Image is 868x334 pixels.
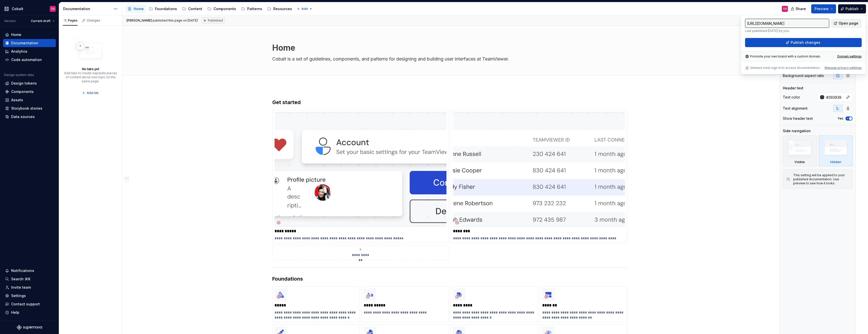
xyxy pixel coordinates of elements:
[838,4,866,13] button: Publish
[87,91,99,95] span: Add tab
[3,79,56,87] a: Design tokens
[3,39,56,47] a: Documentation
[453,289,465,301] img: a8dc40de-316e-4045-9087-5ac93e22a459.png
[265,5,294,13] a: Resources
[4,73,34,77] div: Design system data
[783,86,803,91] div: Header text
[272,99,627,106] h3: Get started
[783,7,787,11] div: TD
[3,47,56,55] a: Analytics
[295,5,314,12] button: Add
[11,268,34,273] div: Notifications
[795,6,806,11] span: Share
[11,89,34,94] div: Components
[745,29,829,33] p: Last published [DATE] by you.
[134,6,144,11] div: Home
[839,21,858,26] span: Open page
[82,67,99,71] div: No tabs yet
[11,32,21,37] div: Home
[3,88,56,96] a: Components
[11,310,19,315] div: Help
[31,19,50,23] span: Current draft
[64,71,117,83] div: Add tabs to create separate pieces of content about one topic on the same page.
[126,18,198,23] span: published this page on [DATE]
[837,54,862,58] a: Domain settings
[11,106,42,111] div: Storybook stories
[125,5,146,13] a: Home
[783,106,807,111] div: Text alignment
[125,4,294,14] div: Page tree
[17,325,42,330] svg: Supernova Logo
[783,135,817,166] div: Visible
[87,18,100,23] div: Changes
[1,3,58,14] button: CobaltTD
[838,116,843,121] label: Yes
[819,135,853,166] div: Hidden
[788,4,809,13] button: Share
[783,95,800,100] div: Text color
[783,116,813,121] div: Show header text
[273,6,292,11] div: Resources
[815,6,829,11] span: Preview
[811,4,836,13] button: Preview
[202,17,225,24] div: Published
[11,57,42,62] div: Code automation
[271,55,626,63] textarea: Cobalt is a set of guidelines, components, and patterns for designing and building user interface...
[750,66,820,70] p: Viewers must sign in to access documentation.
[11,277,30,282] div: Search ⌘K
[247,6,262,11] div: Patterns
[147,5,179,13] a: Foundations
[3,292,56,300] a: Settings
[3,104,56,112] a: Storybook stories
[791,40,820,45] span: Publish changes
[542,289,554,301] img: eeaba824-37ac-49bb-8cf4-3aa15dfe3684.png
[793,173,849,185] div: This setting will be applied to your published documentation. Use preview to see how it looks.
[239,5,264,13] a: Patterns
[180,5,204,13] a: Content
[11,49,27,54] div: Analytics
[275,112,446,227] img: 56a373f2-1107-42e5-9a94-a3244155e248.png
[4,6,10,12] img: e3886e02-c8c5-455d-9336-29756fd03ba2.png
[825,66,862,70] button: Manage privacy settings
[3,283,56,291] a: Invite team
[11,97,23,103] div: Assets
[3,267,56,275] button: Notifications
[783,128,811,133] div: Side navigation
[453,112,625,227] img: e520caed-615b-4f15-9629-3e003b716dda.png
[11,285,31,290] div: Invite team
[3,300,56,308] button: Contact support
[830,160,841,164] div: Hidden
[3,56,56,64] a: Code automation
[3,275,56,283] button: Search ⌘K
[275,289,287,301] img: cf2c13b7-587a-40b1-a2d8-76464674690a.png
[11,41,38,46] div: Documentation
[794,160,805,164] div: Visible
[51,7,55,11] div: TD
[63,18,78,23] div: Pages
[364,289,376,301] img: 368f199c-661e-44dc-a8f6-8bacd064ae71.png
[745,54,821,58] div: Promote your own brand with a custom domain.
[3,31,56,39] a: Home
[11,81,37,86] div: Design tokens
[11,114,35,119] div: Data sources
[4,19,16,23] div: Version
[783,73,824,78] div: Background aspect ratio
[205,5,238,13] a: Components
[80,89,101,96] button: Add tab
[831,19,862,28] a: Open page
[271,42,626,54] textarea: Home
[188,6,202,11] div: Content
[3,96,56,104] a: Assets
[29,17,57,25] button: Current draft
[301,7,308,11] span: Add
[845,6,859,11] span: Publish
[12,6,23,11] div: Cobalt
[213,6,236,11] div: Components
[3,308,56,317] button: Help
[3,113,56,121] a: Data sources
[155,6,177,11] div: Foundations
[11,302,40,307] div: Contact support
